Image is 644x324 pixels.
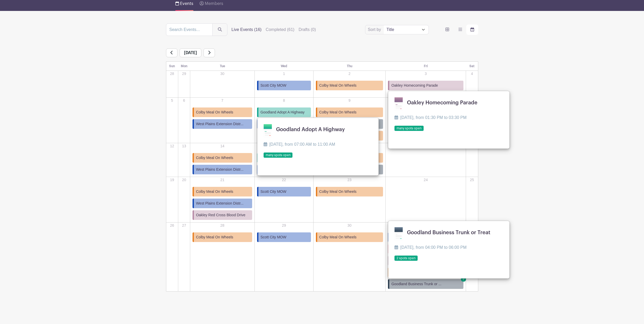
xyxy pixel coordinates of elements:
[178,223,190,228] p: 27
[260,234,286,240] span: Scott City MOW
[314,177,385,183] p: 23
[178,62,190,71] th: Mon
[193,165,252,174] a: West Plains Extension Distr...
[178,143,190,149] p: 13
[167,223,178,228] p: 26
[255,143,313,149] p: 15
[316,232,383,242] a: Colby Meal On Wheels
[319,234,356,240] span: Colby Meal On Wheels
[193,153,252,163] a: Colby Meal On Wheels
[166,62,178,71] th: Sun
[391,281,441,287] span: Goodland Business Trunk or ...
[196,201,244,206] span: West Plains Extension Distr...
[167,177,178,183] p: 19
[388,279,463,289] a: Goodland Business Trunk or ... 2
[205,2,223,6] span: Members
[167,98,178,103] p: 5
[190,143,254,149] p: 14
[180,2,193,6] span: Events
[193,199,252,208] a: West Plains Extension Distr...
[319,110,356,115] span: Colby Meal On Wheels
[266,27,294,33] label: Completed (61)
[257,81,311,90] a: Scott City MOW
[196,121,244,127] span: West Plains Extension Distr...
[196,189,233,194] span: Colby Meal On Wheels
[254,62,313,71] th: Wed
[255,223,313,228] p: 29
[196,167,244,172] span: West Plains Extension Distr...
[257,187,311,196] a: Scott City MOW
[314,98,385,103] p: 9
[255,98,313,103] p: 8
[180,48,201,57] span: [DATE]
[316,107,383,117] a: Colby Meal On Wheels
[386,177,466,183] p: 24
[316,187,383,196] a: Colby Meal On Wheels
[193,107,252,117] a: Colby Meal On Wheels
[166,23,213,36] input: Search Events...
[196,234,233,240] span: Colby Meal On Wheels
[255,177,313,183] p: 22
[319,189,356,194] span: Colby Meal On Wheels
[257,107,311,117] a: Goodland Adopt A Highway
[466,71,477,77] p: 4
[190,223,254,228] p: 28
[190,62,255,71] th: Tue
[319,83,356,88] span: Colby Meal On Wheels
[167,71,178,77] p: 28
[313,62,385,71] th: Thu
[461,277,466,282] span: 2
[368,27,383,33] label: Sort by
[167,143,178,149] p: 12
[260,110,305,115] span: Goodland Adopt A Highway
[193,187,252,196] a: Colby Meal On Wheels
[232,27,262,33] label: Live Events (16)
[193,232,252,242] a: Colby Meal On Wheels
[386,62,466,71] th: Fri
[196,155,233,161] span: Colby Meal On Wheels
[316,81,383,90] a: Colby Meal On Wheels
[232,27,320,33] div: filters
[178,98,190,103] p: 6
[466,62,478,71] th: Sat
[260,189,286,194] span: Scott City MOW
[260,83,286,88] span: Scott City MOW
[257,232,311,242] a: Scott City MOW
[386,98,466,103] p: 10
[466,177,477,183] p: 25
[190,177,254,183] p: 21
[178,71,190,77] p: 29
[196,212,245,218] span: Oakley Red Cross Blood Drive
[314,223,385,228] p: 30
[386,143,466,149] p: 17
[391,83,438,88] span: Oakley Homecoming Parade
[314,71,385,77] p: 2
[190,71,254,77] p: 30
[386,223,466,228] p: 31
[193,119,252,129] a: West Plains Extension Distr...
[196,110,233,115] span: Colby Meal On Wheels
[193,210,252,220] a: Oakley Red Cross Blood Drive
[190,98,254,103] p: 7
[298,27,316,33] label: Drafts (0)
[178,177,190,183] p: 20
[255,71,313,77] p: 1
[386,71,466,77] p: 3
[441,24,478,35] div: order and view
[388,81,463,90] a: Oakley Homecoming Parade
